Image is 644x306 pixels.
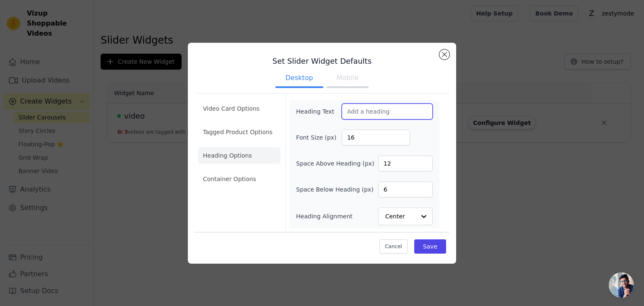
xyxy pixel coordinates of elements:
[198,171,280,187] li: Container Options
[198,124,280,140] li: Tagged Product Options
[439,49,449,60] button: Close modal
[327,70,369,88] button: Mobile
[296,107,342,116] label: Heading Text
[296,212,354,220] label: Heading Alignment
[198,100,280,117] li: Video Card Options
[414,239,446,254] button: Save
[296,185,374,194] label: Space Below Heading (px)
[379,239,408,254] button: Cancel
[342,104,433,119] input: Add a heading
[198,147,280,164] li: Heading Options
[296,133,342,142] label: Font Size (px)
[296,159,374,168] label: Space Above Heading (px)
[195,56,449,66] h3: Set Slider Widget Defaults
[609,272,634,298] a: Open chat
[275,70,323,88] button: Desktop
